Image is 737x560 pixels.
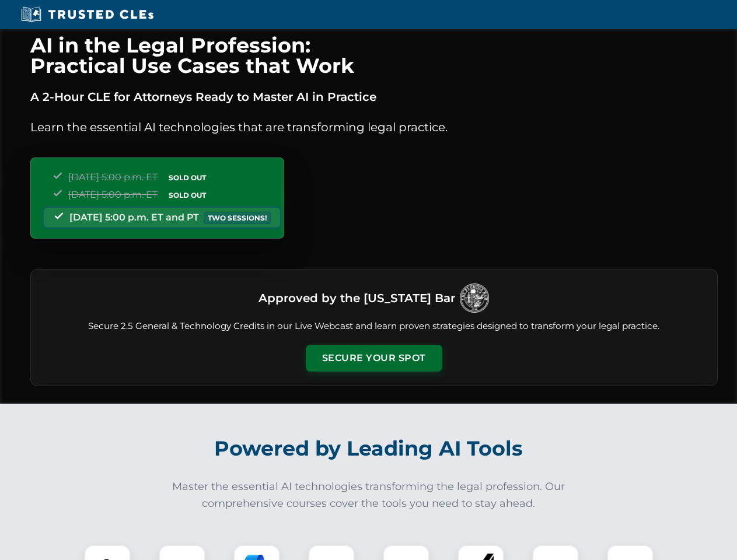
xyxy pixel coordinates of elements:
span: SOLD OUT [165,189,210,201]
h1: AI in the Legal Profession: Practical Use Cases that Work [30,35,718,76]
button: Secure Your Spot [306,345,442,372]
img: Logo [460,283,489,313]
h2: Powered by Leading AI Tools [46,428,692,469]
p: Master the essential AI technologies transforming the legal profession. Our comprehensive courses... [165,478,573,512]
p: A 2-Hour CLE for Attorneys Ready to Master AI in Practice [30,87,718,106]
img: Trusted CLEs [18,6,157,23]
p: Secure 2.5 General & Technology Credits in our Live Webcast and learn proven strategies designed ... [45,320,703,333]
span: SOLD OUT [165,171,210,184]
span: [DATE] 5:00 p.m. ET [68,171,158,183]
p: Learn the essential AI technologies that are transforming legal practice. [30,118,718,136]
h3: Approved by the [US_STATE] Bar [259,288,455,309]
span: [DATE] 5:00 p.m. ET [68,189,158,200]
